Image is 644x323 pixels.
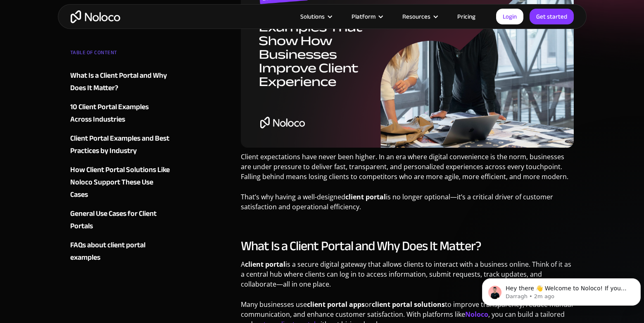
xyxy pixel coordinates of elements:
strong: client portal [345,192,386,201]
a: What Is a Client Portal and Why Does It Matter? [70,69,170,94]
div: TABLE OF CONTENT [70,46,170,63]
strong: client portal apps [307,300,365,309]
a: 10 Client Portal Examples Across Industries [70,101,170,126]
h2: What Is a Client Portal and Why Does It Matter? [241,238,574,254]
a: How Client Portal Solutions Like Noloco Support These Use Cases [70,164,170,201]
a: General Use Cases for Client Portals [70,208,170,232]
p: That’s why having a well-designed is no longer optional—it’s a critical driver of customer satisf... [241,192,574,218]
div: Platform [341,11,392,22]
div: Resources [402,11,430,22]
a: home [71,10,120,23]
a: FAQs about client portal examples [70,239,170,264]
p: Client expectations have never been higher. In an era where digital convenience is the norm, busi... [241,152,574,188]
strong: client portal solutions [372,300,445,309]
a: Noloco [465,310,488,319]
p: A is a secure digital gateway that allows clients to interact with a business online. Think of it... [241,259,574,295]
a: Client Portal Examples and Best Practices by Industry [70,132,170,157]
div: Solutions [300,11,325,22]
a: Get started [530,9,574,24]
div: Solutions [290,11,341,22]
div: Resources [392,11,447,22]
div: Platform [352,11,375,22]
a: Pricing [447,11,486,22]
strong: client portal [245,260,285,269]
iframe: Intercom notifications message [479,261,644,319]
a: Login [496,9,523,24]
